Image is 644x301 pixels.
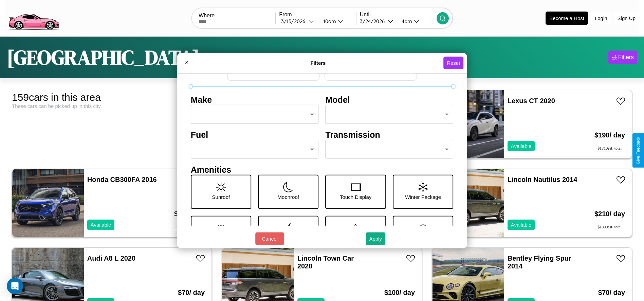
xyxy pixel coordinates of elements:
div: $ 1890 est. total [594,225,625,230]
p: Sunroof [212,192,230,201]
div: These cars can be picked up in this city. [12,103,212,109]
h3: $ 190 / day [594,125,625,146]
button: Sign Up [614,12,639,24]
button: 4pm [396,18,437,25]
div: Open Intercom Messenger [7,278,23,294]
label: Until [360,12,437,18]
div: 10am [320,18,338,24]
div: Give Feedback [636,137,641,164]
label: From [279,12,356,18]
div: $ 1530 est. total [174,225,205,230]
button: Login [591,12,611,24]
button: 3/15/2026 [279,18,317,25]
a: Lincoln Nautilus 2014 [508,176,577,183]
button: Reset [443,57,463,69]
img: logo [5,3,62,32]
p: Touch Display [340,192,371,201]
div: 159 cars in this area [12,92,212,103]
a: Honda CB300FA 2016 [87,176,157,183]
p: Winter Package [405,192,441,201]
button: Cancel [255,232,284,245]
button: Apply [366,232,385,245]
p: Available [511,220,532,229]
div: 4pm [398,18,414,24]
div: $ 1710 est. total [594,146,625,151]
h3: $ 170 / day [174,203,205,225]
p: Available [91,220,111,229]
a: Lexus CT 2020 [508,97,555,105]
h4: Transmission [326,130,454,139]
p: Moonroof [278,192,299,201]
h4: Filters [193,60,443,66]
div: 3 / 24 / 2026 [360,18,388,24]
h4: Model [326,95,454,105]
div: Filters [618,54,634,61]
label: Where [199,13,275,19]
button: Filters [608,51,637,64]
a: Bentley Flying Spur 2014 [508,255,571,270]
a: Lincoln Town Car 2020 [297,255,354,270]
button: 10am [318,18,356,25]
h4: Make [191,95,319,105]
p: Available [511,142,532,151]
h3: $ 210 / day [594,203,625,225]
button: Become a Host [546,12,588,25]
h4: Amenities [191,165,454,174]
h4: Fuel [191,130,319,139]
h1: [GEOGRAPHIC_DATA] [7,43,200,71]
a: Audi A8 L 2020 [87,255,135,262]
div: 3 / 15 / 2026 [281,18,309,24]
